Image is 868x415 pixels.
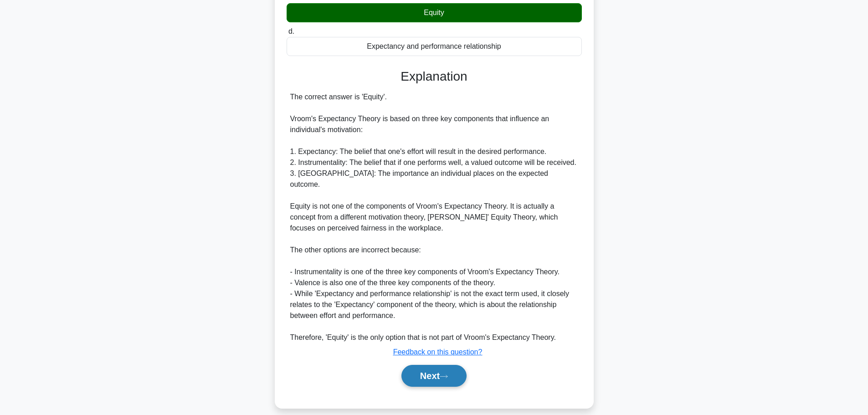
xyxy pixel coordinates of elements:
div: Equity [287,3,582,22]
button: Next [401,365,467,387]
a: Feedback on this question? [393,348,483,356]
h3: Explanation [292,69,576,84]
span: d. [288,27,294,35]
div: Expectancy and performance relationship [287,37,582,56]
div: The correct answer is 'Equity'. Vroom's Expectancy Theory is based on three key components that i... [290,92,578,343]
